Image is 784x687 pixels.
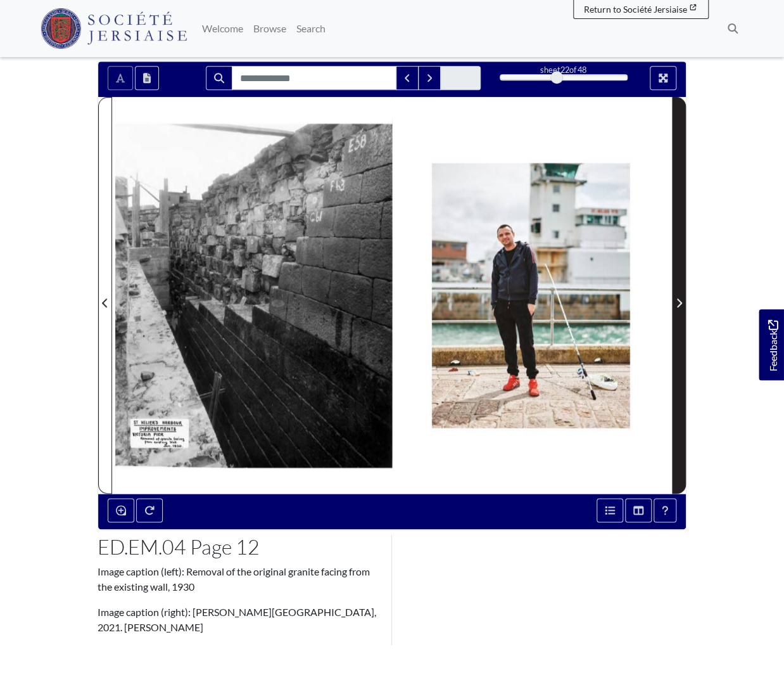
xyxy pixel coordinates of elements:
a: Search [291,16,331,41]
button: Open transcription window [135,66,159,90]
span: Return to Société Jersiaise [584,4,687,15]
div: sheet of 48 [500,64,628,76]
a: Browse [248,16,291,41]
button: Previous Match [396,66,419,90]
button: Search [206,66,232,90]
button: Enable or disable loupe tool (Alt+L) [108,498,134,522]
button: Help [654,498,676,522]
a: Welcome [197,16,248,41]
img: Société Jersiaise [41,8,187,49]
button: Full screen mode [650,66,676,90]
p: Image caption (right): [PERSON_NAME][GEOGRAPHIC_DATA], 2021. [PERSON_NAME] [98,605,383,635]
button: Thumbnails [625,498,652,522]
p: Image caption (left): Removal of the original granite facing from the existing wall, 1930 [98,564,383,594]
button: Previous Page [98,97,112,493]
a: Would you like to provide feedback? [759,309,784,380]
a: Société Jersiaise logo [41,5,187,52]
button: Next Page [672,97,686,493]
button: Rotate the book [136,498,163,522]
span: 22 [560,65,569,75]
button: Next Match [418,66,441,90]
button: Toggle text selection (Alt+T) [108,66,133,90]
span: Feedback [765,319,780,371]
button: Open metadata window [597,498,623,522]
input: Search for [232,66,396,90]
h2: ED.EM.04 Page 12 [98,535,383,559]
